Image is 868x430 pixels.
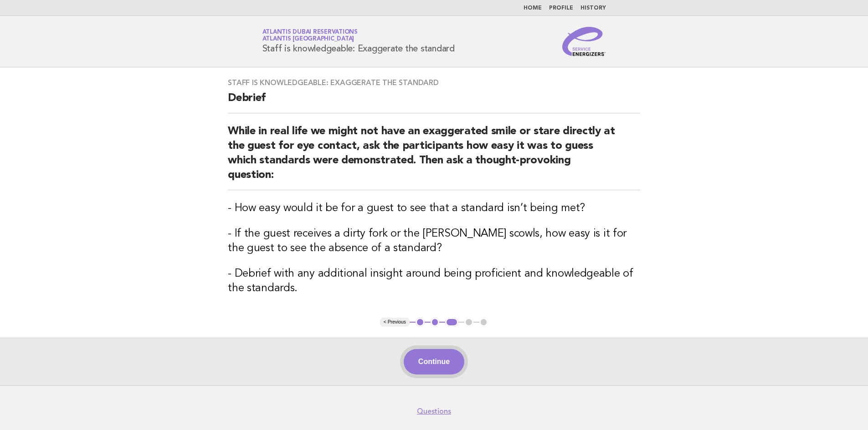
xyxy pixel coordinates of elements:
a: Profile [549,5,573,11]
h2: While in real life we might not have an exaggerated smile or stare directly at the guest for eye ... [228,124,640,190]
button: 2 [431,318,440,327]
button: 3 [445,318,458,327]
h2: Debrief [228,91,640,113]
h3: Staff is knowledgeable: Exaggerate the standard [228,78,640,87]
h3: - If the guest receives a dirty fork or the [PERSON_NAME] scowls, how easy is it for the guest to... [228,227,640,256]
button: 1 [416,318,425,327]
a: History [580,5,606,11]
button: < Previous [380,318,410,327]
span: Atlantis [GEOGRAPHIC_DATA] [262,36,354,42]
button: Continue [404,349,464,374]
a: Home [524,5,542,11]
h1: Staff is knowledgeable: Exaggerate the standard [262,30,455,53]
img: Service Energizers [562,27,606,56]
h3: - How easy would it be for a guest to see that a standard isn’t being met? [228,201,640,216]
a: Atlantis Dubai ReservationsAtlantis [GEOGRAPHIC_DATA] [262,29,358,42]
h3: - Debrief with any additional insight around being proficient and knowledgeable of the standards. [228,267,640,296]
a: Questions [417,407,451,416]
